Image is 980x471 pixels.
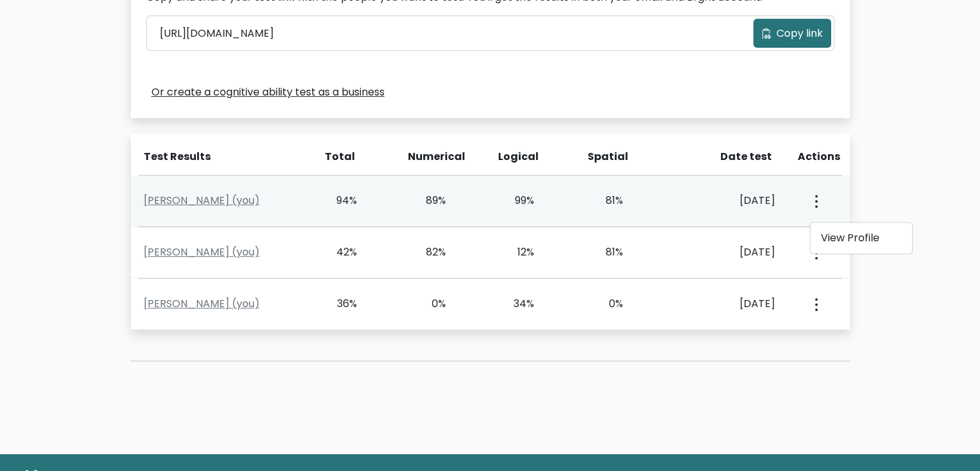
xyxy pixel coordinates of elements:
[409,193,446,208] div: 89%
[498,296,535,312] div: 34%
[586,245,623,260] div: 81%
[753,19,831,48] button: Copy link
[409,296,446,312] div: 0%
[321,193,358,208] div: 94%
[588,149,625,165] div: Spatial
[675,296,775,312] div: [DATE]
[678,149,782,165] div: Date test
[810,228,912,248] a: View Profile
[144,245,260,259] a: [PERSON_NAME] (you)
[151,85,385,100] a: Or create a cognitive ability test as a business
[498,245,535,260] div: 12%
[144,193,260,208] a: [PERSON_NAME] (you)
[498,193,535,208] div: 99%
[675,193,775,208] div: [DATE]
[318,149,356,165] div: Total
[321,296,358,312] div: 36%
[144,296,260,311] a: [PERSON_NAME] (you)
[675,245,775,260] div: [DATE]
[798,149,842,165] div: Actions
[144,149,303,165] div: Test Results
[408,149,445,165] div: Numerical
[321,245,358,260] div: 42%
[586,296,623,312] div: 0%
[409,245,446,260] div: 82%
[498,149,535,165] div: Logical
[776,26,823,41] span: Copy link
[586,193,623,208] div: 81%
